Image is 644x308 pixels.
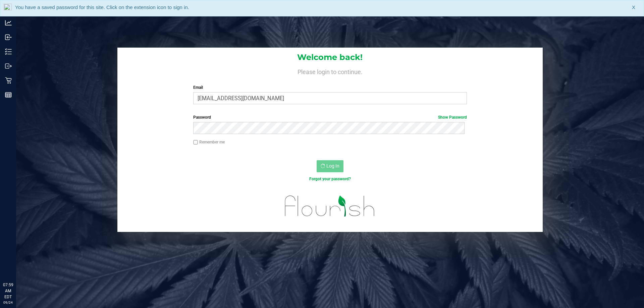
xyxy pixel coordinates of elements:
[5,91,12,98] inline-svg: Reports
[326,163,339,169] span: Log In
[15,4,189,10] span: You have a saved password for this site. Click on the extension icon to sign in.
[5,19,12,26] inline-svg: Analytics
[309,177,351,181] a: Forgot your password?
[3,300,13,305] p: 09/24
[193,139,225,145] label: Remember me
[3,282,13,300] p: 07:59 AM EDT
[5,63,12,69] inline-svg: Outbound
[117,67,543,75] h4: Please login to continue.
[193,140,198,145] input: Remember me
[193,84,467,90] label: Email
[5,48,12,55] inline-svg: Inventory
[193,115,211,120] span: Password
[117,53,543,62] h1: Welcome back!
[317,160,343,172] button: Log In
[5,77,12,84] inline-svg: Retail
[4,4,12,13] img: notLoggedInIcon.png
[438,115,467,120] a: Show Password
[5,34,12,41] inline-svg: Inbound
[277,189,383,223] img: flourish_logo.svg
[632,4,635,11] span: X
